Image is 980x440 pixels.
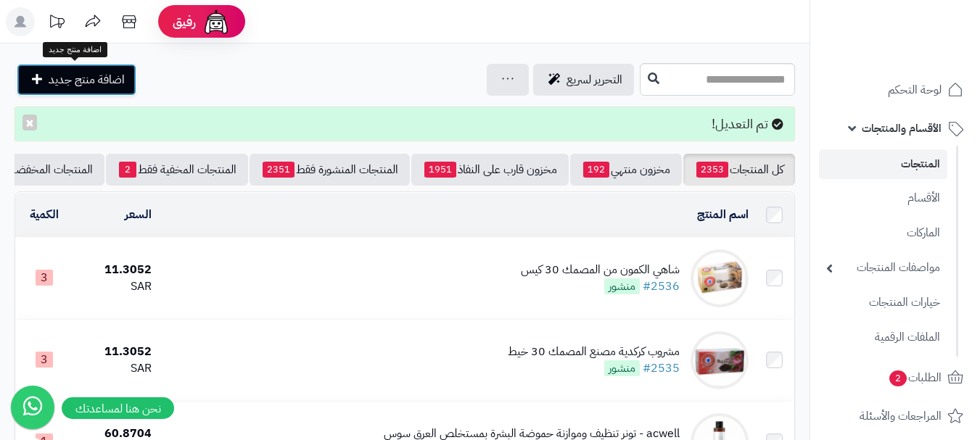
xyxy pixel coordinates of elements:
[819,322,947,353] a: الملفات الرقمية
[888,80,942,100] span: لوحة التحكم
[819,287,947,318] a: خيارات المنتجات
[173,13,196,30] span: رفيق
[250,154,410,186] a: المنتجات المنشورة فقط2351
[43,42,107,58] div: اضافة منتج جديد
[819,149,947,179] a: المنتجات
[819,183,947,214] a: الأقسام
[819,252,947,283] a: مواصفات المنتجات
[202,7,231,36] img: ai-face.png
[691,249,749,307] img: شاهي الكمون من المصمك 30 كيس
[79,360,152,377] div: SAR
[508,344,680,360] div: مشروب كركدية مصنع المصمك 30 خيط
[263,162,295,178] span: 2351
[424,162,456,178] span: 1951
[643,360,680,377] a: #2535
[17,64,136,96] a: اضافة منتج جديد
[22,115,37,130] button: ×
[567,71,622,88] span: التحرير لسريع
[691,331,749,389] img: مشروب كركدية مصنع المصمك 30 خيط
[521,262,680,278] div: شاهي الكمون من المصمك 30 كيس
[79,344,152,360] div: 11.3052
[119,162,136,178] span: 2
[604,360,640,376] span: منشور
[888,368,942,388] span: الطلبات
[881,39,966,70] img: logo-2.png
[38,7,75,40] a: تحديثات المنصة
[30,206,59,223] a: الكمية
[583,162,609,178] span: 192
[683,154,795,186] a: كل المنتجات2353
[36,270,53,286] span: 3
[643,278,680,295] a: #2536
[860,406,942,426] span: المراجعات والأسئلة
[411,154,569,186] a: مخزون قارب على النفاذ1951
[125,206,152,223] a: السعر
[819,360,971,395] a: الطلبات2
[604,278,640,294] span: منشور
[79,278,152,295] div: SAR
[819,217,947,249] a: الماركات
[570,154,682,186] a: مخزون منتهي192
[697,206,749,223] a: اسم المنتج
[15,107,795,141] div: تم التعديل!
[49,71,125,88] span: اضافة منتج جديد
[862,118,942,138] span: الأقسام والمنتجات
[889,370,907,386] span: 2
[79,262,152,278] div: 11.3052
[106,154,248,186] a: المنتجات المخفية فقط2
[533,64,634,96] a: التحرير لسريع
[36,352,53,368] span: 3
[696,162,728,178] span: 2353
[819,399,971,433] a: المراجعات والأسئلة
[819,72,971,107] a: لوحة التحكم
